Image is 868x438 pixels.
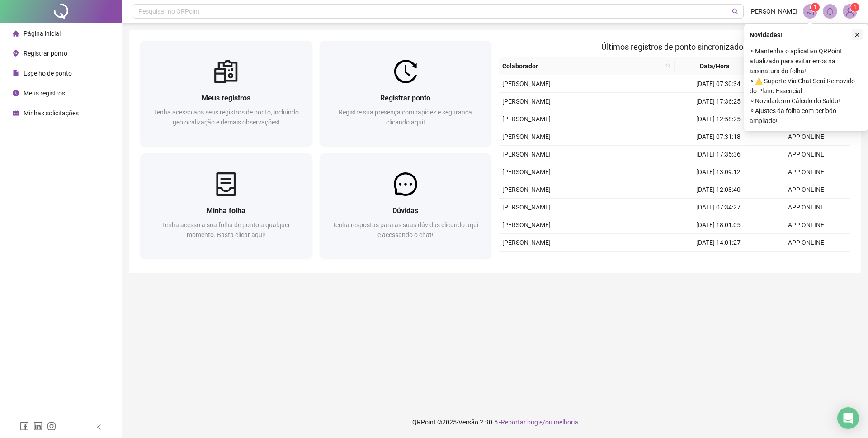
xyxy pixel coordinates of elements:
td: APP ONLINE [762,234,850,252]
span: ⚬ Mantenha o aplicativo QRPoint atualizado para evitar erros na assinatura da folha! [750,46,863,76]
span: Registrar ponto [380,94,430,102]
span: [PERSON_NAME] [502,115,551,123]
sup: Atualize o seu contato no menu Meus Dados [850,3,859,12]
span: left [96,424,102,430]
span: [PERSON_NAME] [502,239,551,246]
td: APP ONLINE [762,252,850,269]
span: clock-circle [13,90,19,96]
span: Data/Hora [678,61,751,71]
th: Data/Hora [675,57,762,75]
span: Minha folha [207,206,245,215]
span: ⚬ ⚠️ Suporte Via Chat Será Removido do Plano Essencial [750,76,863,96]
td: [DATE] 13:09:12 [675,163,762,181]
span: facebook [20,422,29,431]
span: search [664,59,673,73]
span: 1 [854,4,857,10]
span: linkedin [33,422,42,431]
span: Reportar bug e/ou melhoria [501,419,578,426]
span: [PERSON_NAME] [502,204,551,211]
td: [DATE] 07:30:34 [675,75,762,93]
span: Página inicial [24,30,61,37]
td: APP ONLINE [762,128,850,146]
td: APP ONLINE [762,163,850,181]
a: DúvidasTenha respostas para as suas dúvidas clicando aqui e acessando o chat! [320,153,492,259]
span: [PERSON_NAME] [502,80,551,87]
td: [DATE] 14:01:27 [675,234,762,252]
span: search [665,63,671,69]
td: [DATE] 17:36:25 [675,93,762,110]
span: ⚬ Ajustes da folha com período ampliado! [750,106,863,126]
span: Versão [458,419,478,426]
div: Open Intercom Messenger [837,407,859,429]
span: Tenha respostas para as suas dúvidas clicando aqui e acessando o chat! [332,221,478,238]
span: Meus registros [24,90,65,97]
td: [DATE] 17:35:36 [675,146,762,163]
span: file [13,70,19,76]
a: Minha folhaTenha acesso a sua folha de ponto a qualquer momento. Basta clicar aqui! [140,153,312,259]
span: [PERSON_NAME] [502,151,551,158]
td: [DATE] 07:34:27 [675,199,762,216]
td: APP ONLINE [762,181,850,199]
footer: QRPoint © 2025 - 2.90.5 - [122,406,868,438]
span: [PERSON_NAME] [502,133,551,140]
span: bell [826,7,834,15]
sup: 1 [811,3,820,12]
span: home [13,30,19,37]
td: [DATE] 07:41:14 [675,252,762,269]
span: 1 [814,4,817,10]
span: [PERSON_NAME] [749,6,797,16]
img: 88445 [843,5,857,18]
span: Colaborador [502,61,662,71]
span: Novidades ! [750,30,782,40]
span: Tenha acesso aos seus registros de ponto, incluindo geolocalização e demais observações! [154,109,299,126]
span: Registrar ponto [24,50,67,57]
span: Últimos registros de ponto sincronizados [601,42,747,52]
td: APP ONLINE [762,199,850,216]
span: [PERSON_NAME] [502,221,551,229]
span: schedule [13,110,19,116]
span: Minhas solicitações [24,109,79,117]
span: search [732,8,739,15]
span: Dúvidas [392,206,418,215]
span: Espelho de ponto [24,70,72,77]
span: [PERSON_NAME] [502,98,551,105]
td: [DATE] 12:58:25 [675,110,762,128]
a: Registrar pontoRegistre sua presença com rapidez e segurança clicando aqui! [320,41,492,146]
span: notification [806,7,814,15]
span: [PERSON_NAME] [502,168,551,176]
td: APP ONLINE [762,146,850,163]
td: [DATE] 12:08:40 [675,181,762,199]
td: [DATE] 07:31:18 [675,128,762,146]
span: close [854,32,860,38]
td: [DATE] 18:01:05 [675,216,762,234]
span: instagram [47,422,56,431]
span: Meus registros [202,94,250,102]
span: Tenha acesso a sua folha de ponto a qualquer momento. Basta clicar aqui! [162,221,290,238]
span: ⚬ Novidade no Cálculo do Saldo! [750,96,863,106]
span: environment [13,50,19,57]
td: APP ONLINE [762,216,850,234]
span: [PERSON_NAME] [502,186,551,193]
span: Registre sua presença com rapidez e segurança clicando aqui! [339,109,472,126]
a: Meus registrosTenha acesso aos seus registros de ponto, incluindo geolocalização e demais observa... [140,41,312,146]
